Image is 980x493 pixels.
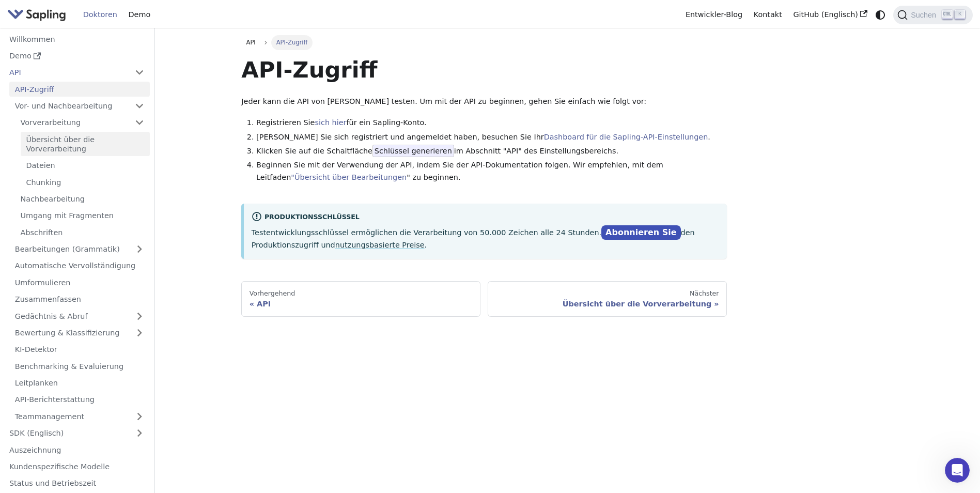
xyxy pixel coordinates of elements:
[9,326,150,341] a: Bewertung & Klassifizierung
[9,275,150,290] a: Umformulieren
[945,458,970,483] iframe: Intercom live chat
[241,281,727,316] nav: Dokumentationsseiten
[372,145,454,157] span: Schlüssel generieren
[241,56,727,84] h1: API-Zugriff
[15,192,150,207] a: Nachbearbeitung
[544,133,708,141] a: Dashboard für die Sapling-API-Einstellungen
[335,241,425,249] a: nutzungsbasierte Preise
[7,7,70,22] a: Sapling.ai
[241,35,727,50] nav: Paniermehl
[21,132,150,156] a: Übersicht über die Vorverarbeitung
[241,35,260,50] a: API
[21,158,150,173] a: Dateien
[9,82,150,97] a: API-Zugriff
[496,299,719,309] div: Übersicht über die Vorverarbeitung
[15,115,150,130] a: Vorverarbeitung
[15,208,150,223] a: Umgang mit Fragmenten
[250,299,473,309] div: API
[9,309,150,323] a: Gedächtnis & Abruf
[9,99,150,114] a: Vor- und Nachbearbeitung
[21,175,150,190] a: Chunking
[15,225,150,240] a: Abschriften
[9,292,150,307] a: Zusammenfassen
[250,289,473,298] div: Vorhergehend
[9,392,150,407] a: API-Berichterstattung
[252,226,720,252] p: Testentwicklungsschlüssel ermöglichen die Verarbeitung von 50.000 Zeichen alle 24 Stunden. den Pr...
[241,96,727,108] p: Jeder kann die API von [PERSON_NAME] testen. Um mit der API zu beginnen, gehen Sie einfach wie fo...
[488,281,727,316] a: NächsterÜbersicht über die Vorverarbeitung
[271,35,312,50] span: API-Zugriff
[265,213,360,221] font: Produktionsschlüssel
[256,131,727,144] li: [PERSON_NAME] Sie sich registriert und angemeldet haben, besuchen Sie Ihr .
[748,7,788,23] a: Kontakt
[496,289,719,298] div: Nächster
[9,342,150,357] a: KI-Detektor
[9,242,150,257] a: Bearbeitungen (Grammatik)
[4,442,150,457] a: Auszeichnung
[9,409,150,424] a: Teammanagement
[129,65,150,80] button: Seitenleisten-Kategorie 'API' einklappen
[601,225,681,240] a: Abonnieren Sie
[241,281,480,316] a: VorhergehendAPI
[4,49,150,64] a: Demo
[788,7,873,23] a: GitHub (Englisch)
[9,258,150,273] a: Automatische Vervollständigung
[256,159,727,184] li: Beginnen Sie mit der Verwendung der API, indem Sie der API-Dokumentation folgen. Wir empfehlen, m...
[4,32,150,47] a: Willkommen
[793,10,858,19] font: GitHub (Englisch)
[256,117,727,129] li: Registrieren Sie für ein Sapling-Konto.
[291,173,407,181] a: "Übersicht über Bearbeitungen
[9,359,150,374] a: Benchmarking & Evaluierung
[9,51,32,60] font: Demo
[129,426,150,441] button: Erweitern Sie die Kategorie "SDK" in der Seitenleiste
[246,39,256,46] span: API
[893,6,972,24] button: Suche (Strg+K)
[908,11,942,19] span: Suchen
[955,10,965,19] kbd: K
[4,426,129,441] a: SDK (Englisch)
[7,7,66,22] img: Sapling.ai
[873,7,888,22] button: Umschalten zwischen dunklem und hellem Modus (derzeit Systemmodus)
[256,145,727,158] li: Klicken Sie auf die Schaltfläche im Abschnitt "API" des Einstellungsbereichs.
[4,476,150,491] a: Status und Betriebszeit
[9,376,150,391] a: Leitplanken
[123,7,156,23] a: Demo
[4,459,150,474] a: Kundenspezifische Modelle
[4,65,129,80] a: API
[680,7,748,23] a: Entwickler-Blog
[77,7,123,23] a: Doktoren
[315,118,346,127] a: sich hier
